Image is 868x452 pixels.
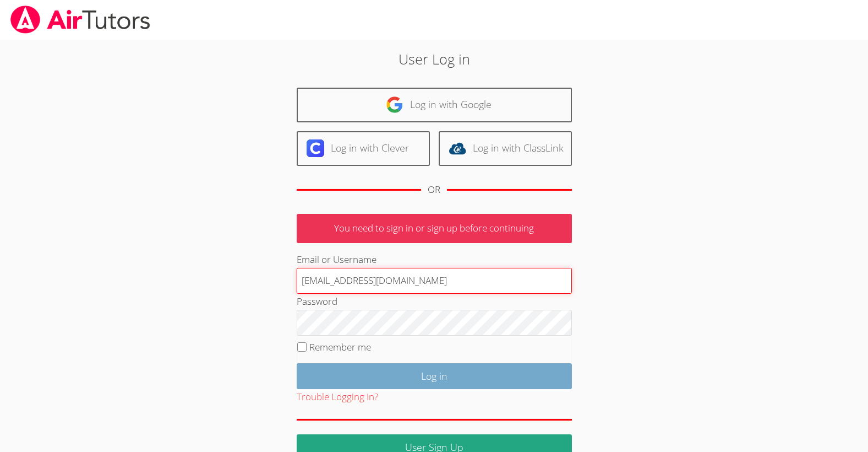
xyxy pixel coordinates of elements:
div: OR [428,182,440,198]
p: You need to sign in or sign up before continuing [297,214,572,243]
h2: User Log in [200,49,669,69]
img: clever-logo-6eab21bc6e7a338710f1a6ff85c0baf02591cd810cc4098c63d3a4b26e2feb20.svg [307,139,324,157]
button: Trouble Logging In? [297,389,378,405]
input: Log in [297,363,572,389]
a: Log in with ClassLink [439,131,572,166]
label: Email or Username [297,253,376,266]
a: Log in with Google [297,88,572,122]
label: Password [297,295,337,308]
img: airtutors_banner-c4298cdbf04f3fff15de1276eac7730deb9818008684d7c2e4769d2f7ddbe033.png [9,6,151,34]
label: Remember me [309,341,371,353]
img: google-logo-50288ca7cdecda66e5e0955fdab243c47b7ad437acaf1139b6f446037453330a.svg [386,96,403,114]
a: Log in with Clever [297,131,430,166]
img: classlink-logo-d6bb404cc1216ec64c9a2012d9dc4662098be43eaf13dc465df04b49fa7ab582.svg [449,139,466,157]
